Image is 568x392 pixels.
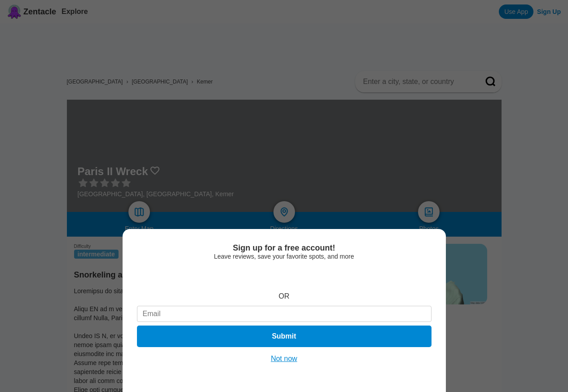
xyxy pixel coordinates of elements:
[137,253,432,260] div: Leave reviews, save your favorite spots, and more
[137,306,432,322] input: Email
[279,292,290,300] div: OR
[137,326,432,347] button: Submit
[268,354,300,363] button: Not now
[137,243,432,253] div: Sign up for a free account!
